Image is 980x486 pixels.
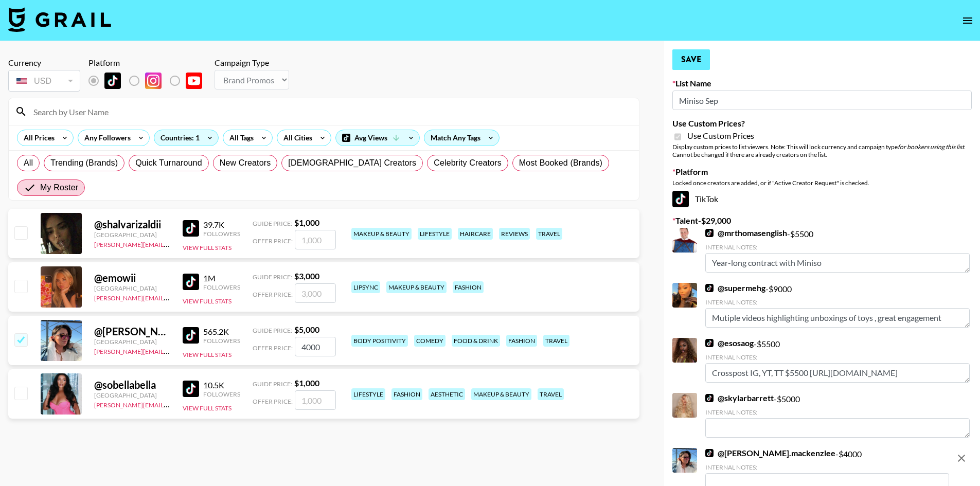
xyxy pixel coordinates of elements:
button: open drawer [957,10,978,31]
div: Any Followers [78,130,133,146]
strong: $ 1,000 [294,218,319,227]
label: Use Custom Prices? [672,118,972,129]
input: 3,000 [295,283,336,303]
img: TikTok [705,284,714,292]
div: Platform [88,58,210,68]
span: Offer Price: [253,398,293,405]
div: Internal Notes: [705,353,970,361]
a: @skylarbarrett [705,393,774,403]
div: Followers [203,230,240,238]
input: 1,000 [295,230,336,249]
strong: $ 5,000 [294,325,319,334]
div: @ emowii [94,272,170,284]
div: 39.7K [203,220,240,230]
div: Locked once creators are added, or if "Active Creator Request" is checked. [672,179,972,187]
button: View Full Stats [183,404,231,412]
div: List locked to TikTok. [88,70,210,92]
button: View Full Stats [183,244,231,251]
div: @ shalvarizaldii [94,218,170,231]
div: Followers [203,337,240,345]
div: [GEOGRAPHIC_DATA] [94,284,170,292]
img: YouTube [186,73,202,89]
img: TikTok [705,339,714,347]
div: Avg Views [336,130,419,146]
div: Internal Notes: [705,243,970,251]
div: makeup & beauty [471,388,531,400]
a: [PERSON_NAME][EMAIL_ADDRESS][PERSON_NAME][DOMAIN_NAME] [94,292,295,302]
div: Internal Notes: [705,298,970,306]
div: 565.2K [203,327,240,337]
span: Guide Price: [253,327,292,334]
a: [PERSON_NAME][EMAIL_ADDRESS][PERSON_NAME][DOMAIN_NAME] [94,399,295,409]
button: View Full Stats [183,297,231,305]
img: TikTok [705,449,714,457]
div: USD [10,72,78,90]
div: All Prices [17,130,57,146]
div: Currency [8,58,80,68]
div: Internal Notes: [705,408,970,416]
div: Followers [203,390,240,398]
img: TikTok [183,274,199,290]
textarea: Year-long contract with Miniso [705,253,970,273]
span: Guide Price: [253,220,292,227]
img: TikTok [705,229,714,237]
span: Offer Price: [253,344,293,352]
img: TikTok [104,73,121,89]
span: Trending (Brands) [50,157,118,169]
img: TikTok [705,394,714,402]
div: travel [536,228,562,240]
a: @mrthomasenglish [705,228,787,238]
input: 1,000 [295,390,336,410]
div: All Cities [277,130,314,146]
img: TikTok [183,327,199,344]
label: Platform [672,167,972,177]
div: Match Any Tags [424,130,499,146]
textarea: Mutiple videos highlighting unboxings of toys , great engagement [705,308,970,328]
span: Most Booked (Brands) [519,157,602,169]
div: - $ 5500 [705,338,970,383]
span: Guide Price: [253,380,292,388]
label: List Name [672,78,972,88]
button: remove [951,448,972,469]
a: @esosaog [705,338,754,348]
div: fashion [506,335,537,347]
div: - $ 5500 [705,228,970,273]
img: Grail Talent [8,7,111,32]
div: haircare [458,228,493,240]
div: makeup & beauty [351,228,412,240]
div: aesthetic [429,388,465,400]
div: fashion [391,388,422,400]
div: body positivity [351,335,408,347]
div: 1M [203,273,240,283]
input: Search by User Name [27,103,633,120]
span: All [24,157,33,169]
strong: $ 3,000 [294,271,319,281]
div: - $ 9000 [705,283,970,328]
div: food & drink [452,335,500,347]
div: @ sobellabella [94,379,170,391]
div: comedy [414,335,446,347]
img: TikTok [183,220,199,237]
strong: $ 1,000 [294,378,319,388]
div: Display custom prices to list viewers. Note: This will lock currency and campaign type . Cannot b... [672,143,972,158]
span: Celebrity Creators [434,157,502,169]
textarea: Crosspost IG, YT, TT $5500 [URL][DOMAIN_NAME] [705,363,970,383]
span: Guide Price: [253,273,292,281]
img: Instagram [145,73,162,89]
div: lifestyle [418,228,452,240]
div: All Tags [223,130,256,146]
a: [PERSON_NAME][EMAIL_ADDRESS][PERSON_NAME][DOMAIN_NAME] [94,239,295,248]
div: travel [543,335,569,347]
span: [DEMOGRAPHIC_DATA] Creators [288,157,416,169]
div: TikTok [672,191,972,207]
span: New Creators [220,157,271,169]
div: - $ 5000 [705,393,970,438]
div: Currency is locked to USD [8,68,80,94]
img: TikTok [183,381,199,397]
div: [GEOGRAPHIC_DATA] [94,391,170,399]
div: reviews [499,228,530,240]
div: Followers [203,283,240,291]
div: Countries: 1 [154,130,218,146]
span: Offer Price: [253,291,293,298]
span: Use Custom Prices [687,131,754,141]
